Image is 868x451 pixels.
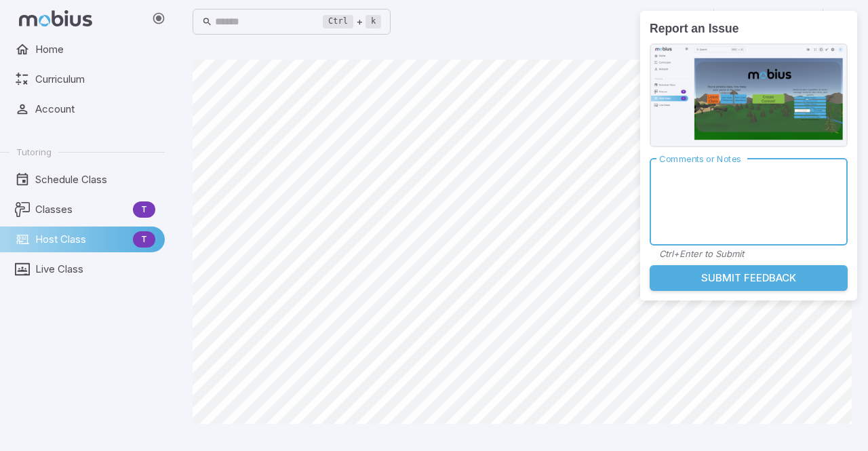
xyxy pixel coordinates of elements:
[323,15,353,28] kbd: Ctrl
[650,265,848,291] button: Submit Feedback
[743,9,768,35] button: Report an Issue
[35,232,127,247] span: Host Class
[794,9,820,35] button: Create Activity
[133,233,155,246] span: T
[659,153,741,165] label: Comments or Notes
[650,20,848,38] h3: Report an Issue
[659,248,744,259] i: Ctrl+Enter to Submit
[768,9,794,35] button: Start Drawing on Questions
[685,9,711,35] button: Join in Zoom Client
[650,43,848,148] img: Screenshot
[35,202,127,217] span: Classes
[133,203,155,216] span: T
[844,15,853,28] button: close
[717,9,743,35] button: Fullscreen Game
[35,102,155,117] span: Account
[366,15,381,28] kbd: k
[35,72,155,87] span: Curriculum
[16,146,52,158] span: Tutoring
[35,262,155,277] span: Live Class
[35,42,155,57] span: Home
[640,11,857,300] div: Report Issue
[35,172,155,187] span: Schedule Class
[323,14,381,30] div: +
